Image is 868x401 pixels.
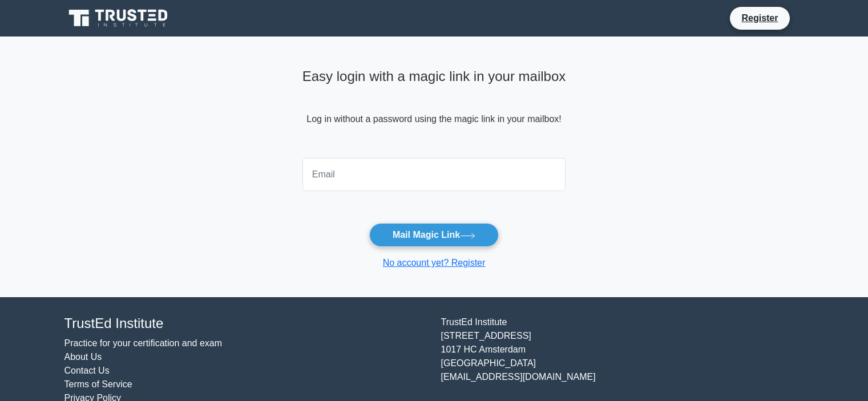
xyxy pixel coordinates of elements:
a: No account yet? Register [383,258,486,268]
h4: TrustEd Institute [64,315,427,332]
a: Contact Us [64,366,110,375]
a: Terms of Service [64,379,132,389]
a: Practice for your certification and exam [64,338,223,348]
a: About Us [64,352,102,362]
input: Email [302,158,566,191]
div: Log in without a password using the magic link in your mailbox! [302,64,566,153]
a: Register [734,11,785,25]
h4: Easy login with a magic link in your mailbox [302,68,566,85]
button: Mail Magic Link [369,223,499,247]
